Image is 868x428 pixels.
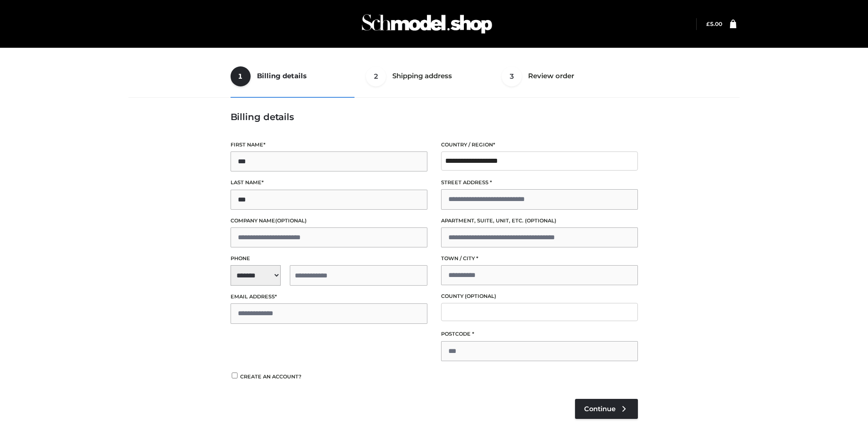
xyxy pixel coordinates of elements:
[231,111,638,122] h3: Billing details
[441,330,638,338] label: Postcode
[465,293,496,299] span: (optional)
[231,373,239,378] input: Create an account?
[231,217,427,225] label: Company name
[240,373,302,380] span: Create an account?
[359,6,495,42] img: Schmodel Admin 964
[441,254,638,263] label: Town / City
[441,217,638,225] label: Apartment, suite, unit, etc.
[525,217,556,224] span: (optional)
[575,399,638,419] a: Continue
[584,405,616,413] span: Continue
[441,141,638,149] label: Country / Region
[231,292,427,301] label: Email address
[231,141,427,149] label: First name
[231,178,427,187] label: Last name
[275,217,307,224] span: (optional)
[706,20,710,27] span: £
[231,254,427,263] label: Phone
[441,292,638,301] label: County
[706,20,722,27] a: £5.00
[706,20,722,27] bdi: 5.00
[441,178,638,187] label: Street address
